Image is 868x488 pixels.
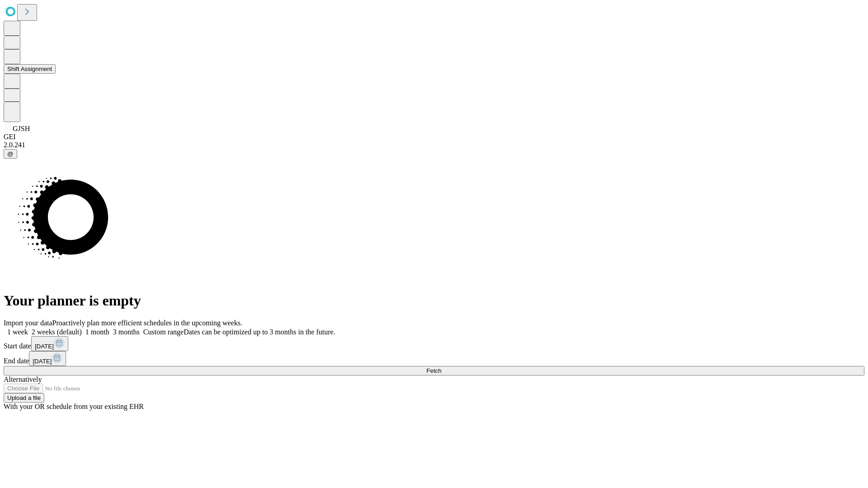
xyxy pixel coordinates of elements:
[13,125,30,132] span: GJSH
[4,393,44,403] button: Upload a file
[4,336,864,351] div: Start date
[184,328,335,336] span: Dates can be optimized up to 3 months in the future.
[32,328,82,336] span: 2 weeks (default)
[4,64,56,74] button: Shift Assignment
[52,319,242,327] span: Proactively plan more efficient schedules in the upcoming weeks.
[143,328,184,336] span: Custom range
[4,133,864,141] div: GEI
[4,366,864,375] button: Fetch
[35,343,54,350] span: [DATE]
[7,150,14,157] span: @
[4,351,864,366] div: End date
[33,358,52,365] span: [DATE]
[31,336,68,351] button: [DATE]
[4,319,52,327] span: Import your data
[426,367,441,374] span: Fetch
[85,328,109,336] span: 1 month
[4,149,17,159] button: @
[113,328,140,336] span: 3 months
[4,141,864,149] div: 2.0.241
[4,375,42,383] span: Alternatively
[4,403,144,410] span: With your OR schedule from your existing EHR
[7,328,28,336] span: 1 week
[29,351,66,366] button: [DATE]
[4,292,864,309] h1: Your planner is empty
